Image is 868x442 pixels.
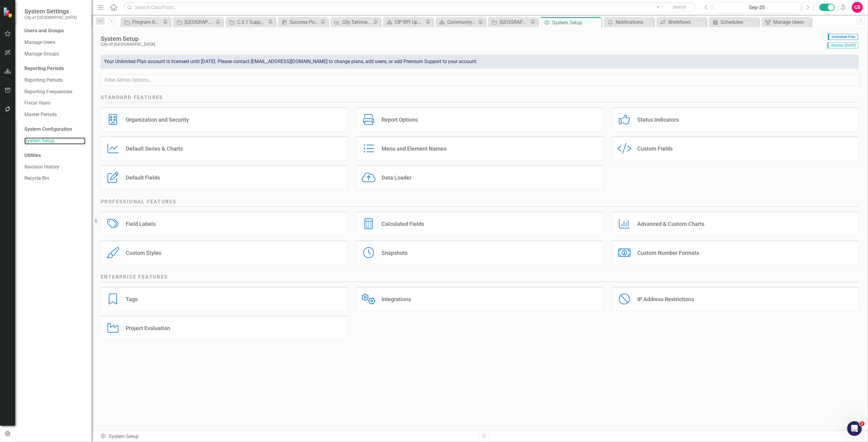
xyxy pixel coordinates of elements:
[711,18,758,26] a: Schedules
[122,18,161,26] a: Program Rate Evalutation & Improvement of Services (Solid Waste & Recycling)
[24,65,85,72] div: Reporting Periods
[342,18,371,26] div: City Services CIP & BPIs Snapshot
[382,296,411,303] div: Integrations
[3,7,14,18] img: ClearPoint Strategy
[763,18,810,26] a: Manage Users
[290,18,319,26] div: Success Portal
[24,15,77,20] small: City of [GEOGRAPHIC_DATA]
[827,42,858,48] span: Renews [DATE]
[126,249,161,256] div: Custom Styles
[716,4,798,11] div: Sep-25
[101,75,859,86] input: Filter Admin Options...
[101,35,824,42] div: System Setup
[24,77,85,84] a: Reporting Periods
[490,18,529,26] a: [GEOGRAPHIC_DATA]
[606,18,653,26] a: Notifications
[721,18,758,26] div: Schedules
[24,27,85,34] div: Users and Groups
[852,2,863,13] button: CS
[126,325,170,332] div: Project Evaluation
[101,274,859,282] h2: Enterprise Features
[673,5,686,9] span: Search
[101,198,859,207] h2: Professional Features
[658,18,705,26] a: Workflows
[382,116,418,123] div: Report Options
[668,18,705,26] div: Workflows
[447,18,476,26] div: Community Amenities
[24,39,85,46] a: Manage Users
[714,2,801,13] button: Sep-25
[101,94,859,102] h2: Standard Features
[847,421,862,436] iframe: Intercom live chat
[126,116,189,123] div: Organization and Security
[126,174,160,181] div: Default Fields
[382,145,447,152] div: Menu and Element Names
[175,18,214,26] a: [GEOGRAPHIC_DATA] Water Main Replacement - Phase 2
[382,220,424,227] div: Calculated Fields
[24,111,85,118] a: Master Periods
[24,164,85,171] a: Revision History
[860,421,865,426] span: 3
[24,100,85,107] a: Fiscal Years
[126,145,183,152] div: Default Series & Charts
[637,296,694,303] div: IP Address Restrictions
[126,296,138,303] div: Tags
[227,18,266,26] a: C.3.1 Support community programs that enhance the city’s Scottish cultural heritage
[437,18,476,26] a: Community Amenities
[24,8,77,15] span: System Settings
[24,126,85,133] div: System Configuration
[382,249,407,256] div: Snapshots
[185,18,214,26] div: [GEOGRAPHIC_DATA] Water Main Replacement - Phase 2
[332,18,371,26] a: City Services CIP & BPIs Snapshot
[552,19,600,27] div: System Setup
[24,152,85,159] div: Utilities
[100,433,475,440] div: System Setup
[637,145,673,152] div: Custom Fields
[637,249,699,256] div: Custom Number Formats
[101,55,859,69] div: Your Unlimited Plan account is licensed until [DATE]. Please contact [EMAIL_ADDRESS][DOMAIN_NAME]...
[24,51,85,58] a: Manage Groups
[382,174,411,181] div: Data Loader
[616,18,653,26] div: Notifications
[500,18,529,26] div: [GEOGRAPHIC_DATA]
[773,18,810,26] div: Manage Users
[637,220,704,227] div: Advanced & Custom Charts
[395,18,424,26] div: CIP BPI Updates
[126,220,156,227] div: Field Labels
[385,18,424,26] a: CIP BPI Updates
[24,88,85,95] a: Reporting Frequencies
[280,18,319,26] a: Success Portal
[664,3,695,12] button: Search
[124,2,696,13] input: Search ClearPoint...
[637,116,679,123] div: Status Indicators
[237,18,266,26] div: C.3.1 Support community programs that enhance the city’s Scottish cultural heritage
[101,42,824,47] div: City of [GEOGRAPHIC_DATA]
[24,175,85,182] a: Recycle Bin
[132,18,161,26] div: Program Rate Evalutation & Improvement of Services (Solid Waste & Recycling)
[828,34,858,40] span: Unlimited Plan
[24,137,85,144] a: System Setup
